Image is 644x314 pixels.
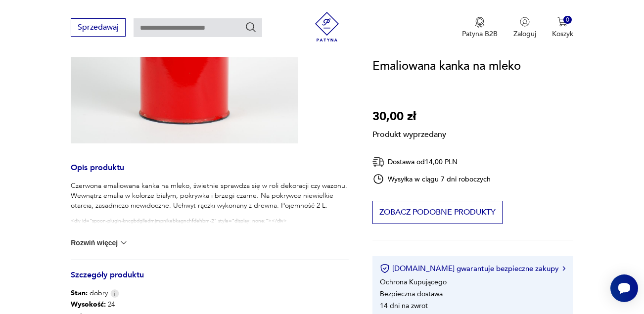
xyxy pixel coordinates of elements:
[552,17,573,39] button: 0Koszyk
[71,272,348,288] h3: Szczegóły produktu
[372,156,384,168] img: Ikona dostawy
[520,17,530,27] img: Ikonka użytkownika
[380,264,565,273] button: [DOMAIN_NAME] gwarantuje bezpieczne zakupy
[372,156,491,168] div: Dostawa od 14,00 PLN
[71,181,348,224] div: <div id="spoon-plugin-kncgbdglledmjmpnikebkagnchfdehbm-2" style="display: none;"></div>
[312,12,342,42] img: Patyna - sklep z meblami i dekoracjami vintage
[552,29,573,39] p: Koszyk
[610,274,638,302] iframe: Smartsupp widget button
[462,17,498,39] button: Patyna B2B
[372,107,446,126] p: 30,00 zł
[372,173,491,185] div: Wysyłka w ciągu 7 dni roboczych
[475,17,485,28] img: Ikona medalu
[380,277,447,287] li: Ochrona Kupującego
[71,300,106,309] b: Wysokość :
[71,298,230,311] p: 24
[562,266,565,271] img: Ikona strzałki w prawo
[372,201,503,224] button: Zobacz podobne produkty
[110,289,119,298] img: Info icon
[462,29,498,39] p: Patyna B2B
[119,238,129,248] img: chevron down
[71,288,88,298] b: Stan:
[71,288,108,298] span: dobry
[245,21,257,33] button: Szukaj
[513,17,536,39] button: Zaloguj
[71,181,348,211] p: Czerwona emaliowana kanka na mleko, świetnie sprawdza się w roli dekoracji czy wazonu. Wewnątrz e...
[380,264,390,273] img: Ikona certyfikatu
[71,238,128,248] button: Rozwiń więcej
[71,25,126,32] a: Sprzedawaj
[462,17,498,39] a: Ikona medaluPatyna B2B
[71,165,348,181] h3: Opis produktu
[557,17,567,27] img: Ikona koszyka
[372,57,521,76] h1: Emaliowana kanka na mleko
[372,126,446,140] p: Produkt wyprzedany
[380,289,443,299] li: Bezpieczna dostawa
[563,16,572,24] div: 0
[513,29,536,39] p: Zaloguj
[380,301,428,311] li: 14 dni na zwrot
[71,18,126,37] button: Sprzedawaj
